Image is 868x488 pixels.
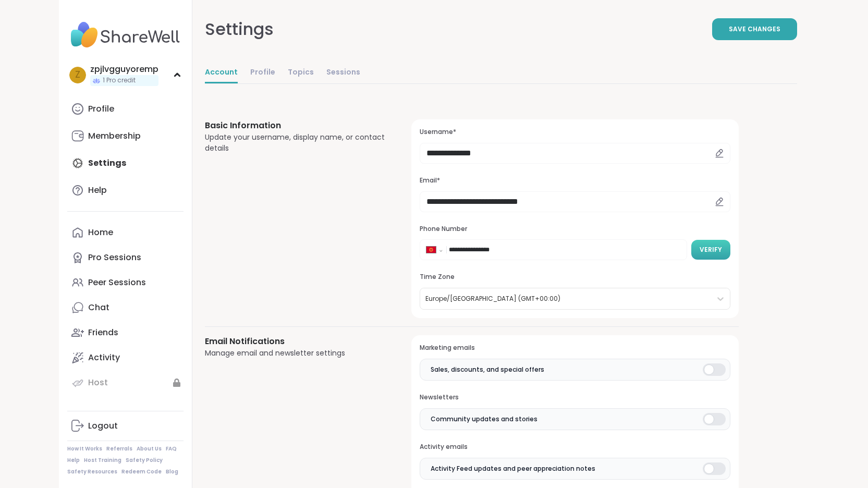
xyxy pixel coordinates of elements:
[431,464,595,473] span: Activity Feed updates and peer appreciation notes
[205,335,387,348] h3: Email Notifications
[420,176,730,185] h3: Email*
[75,68,80,82] span: z
[205,348,387,359] div: Manage email and newsletter settings
[67,245,184,270] a: Pro Sessions
[205,63,238,83] a: Account
[106,445,132,453] a: Referrals
[729,25,780,34] span: Save Changes
[67,124,184,149] a: Membership
[420,273,730,282] h3: Time Zone
[166,468,178,475] a: Blog
[67,445,102,453] a: How It Works
[84,457,121,464] a: Host Training
[88,420,118,432] div: Logout
[88,130,141,142] div: Membership
[88,227,113,238] div: Home
[88,252,141,263] div: Pro Sessions
[67,178,184,203] a: Help
[90,64,158,75] div: zpjlvgguyoremp
[420,443,730,452] h3: Activity emails
[431,365,544,374] span: Sales, discounts, and special offers
[691,240,730,260] button: Verify
[67,345,184,370] a: Activity
[166,445,177,453] a: FAQ
[420,128,730,137] h3: Username*
[420,393,730,402] h3: Newsletters
[88,302,109,313] div: Chat
[67,457,80,464] a: Help
[420,225,730,234] h3: Phone Number
[88,277,146,288] div: Peer Sessions
[420,344,730,352] h3: Marketing emails
[137,445,162,453] a: About Us
[121,468,162,475] a: Redeem Code
[326,63,360,83] a: Sessions
[700,245,722,254] span: Verify
[67,295,184,320] a: Chat
[67,270,184,295] a: Peer Sessions
[288,63,314,83] a: Topics
[712,18,797,40] button: Save Changes
[67,468,117,475] a: Safety Resources
[67,17,184,53] img: ShareWell Nav Logo
[205,119,387,132] h3: Basic Information
[431,414,537,424] span: Community updates and stories
[205,132,387,154] div: Update your username, display name, or contact details
[67,220,184,245] a: Home
[88,185,107,196] div: Help
[67,320,184,345] a: Friends
[67,413,184,438] a: Logout
[88,327,118,338] div: Friends
[250,63,275,83] a: Profile
[67,370,184,395] a: Host
[67,96,184,121] a: Profile
[88,352,120,363] div: Activity
[103,76,136,85] span: 1 Pro credit
[88,377,108,388] div: Host
[88,103,114,115] div: Profile
[126,457,163,464] a: Safety Policy
[205,17,274,42] div: Settings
